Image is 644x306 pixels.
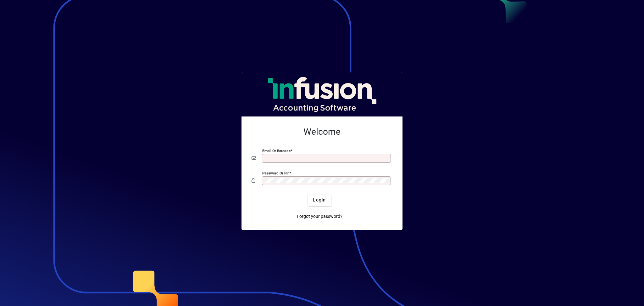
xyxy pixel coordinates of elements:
[297,213,342,220] span: Forgot your password?
[294,211,345,222] a: Forgot your password?
[252,127,392,137] h2: Welcome
[313,197,326,203] span: Login
[262,171,289,175] mat-label: Password or Pin
[262,148,291,153] mat-label: Email or Barcode
[308,195,331,206] button: Login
